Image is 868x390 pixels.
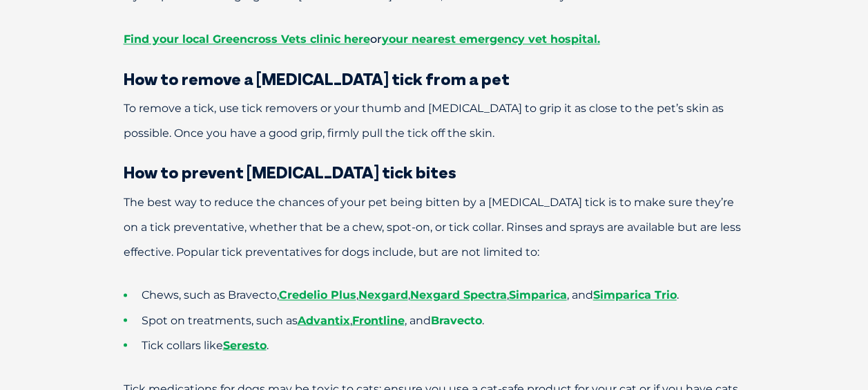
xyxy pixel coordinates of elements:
a: Simparica Trio [593,288,677,301]
span: The best way to reduce the chances of your pet being bitten by a [MEDICAL_DATA] tick is to make s... [124,196,741,259]
a: Seresto [223,338,267,351]
a: Advantix [298,313,350,326]
h3: How to remove a [MEDICAL_DATA] tick from a pet [75,71,793,87]
span: Chews, such as Bravecto, , , , , and . [142,288,679,301]
h3: How to prevent [MEDICAL_DATA] tick bites [75,164,793,180]
a: Simparica [509,288,567,301]
a: Frontline [352,313,405,326]
a: Credelio Plus [279,288,356,301]
a: your nearest emergency vet hospital. [382,32,600,46]
a: Nexgard [358,288,408,301]
a: Find your local Greencross Vets clinic here [124,32,370,46]
span: To remove a tick, use tick removers or your thumb and [MEDICAL_DATA] to grip it as close to the p... [124,102,724,140]
span: Tick collars like . [142,338,269,351]
span: Spot on treatments, such as , , and . [142,313,484,326]
a: Nexgard Spectra [410,288,507,301]
p: or [75,27,793,52]
a: Bravecto [431,313,482,326]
